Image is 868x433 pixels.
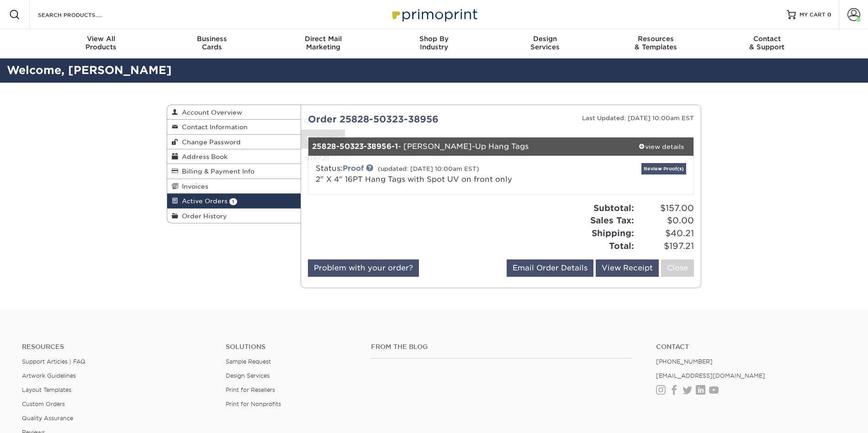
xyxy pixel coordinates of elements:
[343,164,364,173] a: Proof
[167,149,301,164] a: Address Book
[308,259,419,277] a: Problem with your order?
[178,183,208,190] span: Invoices
[22,372,76,379] a: Artwork Guidelines
[178,138,241,146] span: Change Password
[388,5,480,24] img: Primoprint
[711,35,822,51] div: & Support
[489,29,600,58] a: DesignServices
[178,109,242,116] span: Account Overview
[226,343,357,351] h4: Solutions
[268,35,379,51] div: Marketing
[226,358,271,365] a: Sample Request
[582,115,694,121] small: Last Updated: [DATE] 10:00am EST
[268,35,379,43] span: Direct Mail
[590,215,634,225] strong: Sales Tax:
[22,386,71,393] a: Layout Templates
[711,29,822,58] a: Contact& Support
[268,29,379,58] a: Direct MailMarketing
[167,194,301,208] a: Active Orders 1
[167,135,301,149] a: Change Password
[178,168,254,175] span: Billing & Payment Info
[22,343,212,351] h4: Resources
[637,227,694,240] span: $40.21
[600,29,711,58] a: Resources& Templates
[167,105,301,120] a: Account Overview
[178,212,227,220] span: Order History
[167,164,301,179] a: Billing & Payment Info
[379,29,490,58] a: Shop ByIndustry
[301,112,501,126] div: Order 25828-50323-38956
[799,11,826,19] span: MY CART
[656,343,846,351] a: Contact
[637,202,694,215] span: $157.00
[656,358,713,365] a: [PHONE_NUMBER]
[629,142,693,151] div: view details
[167,209,301,223] a: Order History
[596,259,659,277] a: View Receipt
[379,35,490,43] span: Shop By
[316,175,512,184] a: 2" X 4" 16PT Hang Tags with Spot UV on front only
[371,343,631,351] h4: From the Blog
[656,372,765,379] a: [EMAIL_ADDRESS][DOMAIN_NAME]
[600,35,711,43] span: Resources
[312,142,398,151] strong: 25828-50323-38956-1
[507,259,593,277] a: Email Order Details
[711,35,822,43] span: Contact
[600,35,711,51] div: & Templates
[308,137,630,156] div: - [PERSON_NAME]-Up Hang Tags
[637,214,694,227] span: $0.00
[609,241,634,251] strong: Total:
[229,198,237,205] span: 1
[226,372,270,379] a: Design Services
[46,35,157,51] div: Products
[157,35,268,51] div: Cards
[46,35,157,43] span: View All
[178,197,228,205] span: Active Orders
[309,163,565,185] div: Status:
[489,35,600,51] div: Services
[592,228,634,238] strong: Shipping:
[226,386,275,393] a: Print for Resellers
[637,240,694,253] span: $197.21
[593,203,634,213] strong: Subtotal:
[167,179,301,194] a: Invoices
[178,123,248,131] span: Contact Information
[178,153,228,160] span: Address Book
[167,120,301,134] a: Contact Information
[157,29,268,58] a: BusinessCards
[827,11,831,18] span: 0
[661,259,694,277] a: Close
[37,9,126,20] input: SEARCH PRODUCTS.....
[378,165,479,172] small: (updated: [DATE] 10:00am EST)
[629,137,693,156] a: view details
[641,163,686,174] a: Review Proof(s)
[22,415,73,422] a: Quality Assurance
[157,35,268,43] span: Business
[226,401,281,407] a: Print for Nonprofits
[489,35,600,43] span: Design
[22,358,85,365] a: Support Articles | FAQ
[22,401,65,407] a: Custom Orders
[379,35,490,51] div: Industry
[46,29,157,58] a: View AllProducts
